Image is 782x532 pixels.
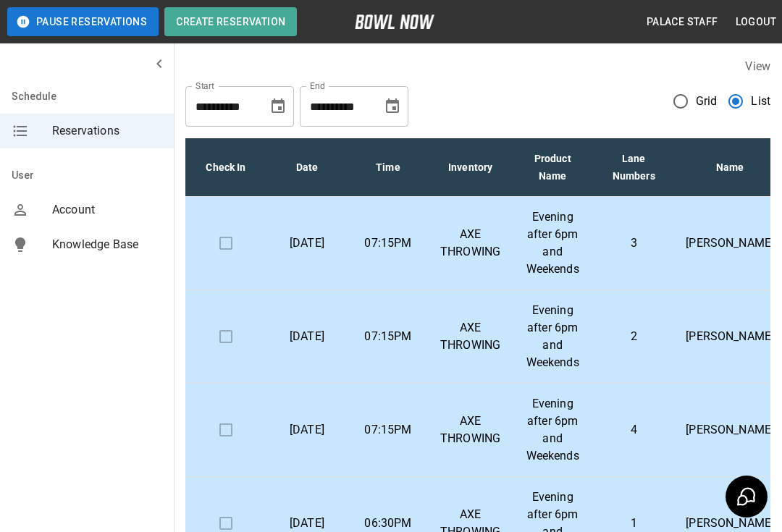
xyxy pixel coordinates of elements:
[605,328,663,345] p: 2
[278,328,336,345] p: [DATE]
[355,14,434,29] img: logo
[745,59,770,73] label: View
[164,7,297,36] button: Create Reservation
[359,328,417,345] p: 07:15PM
[348,138,429,197] th: Time
[7,7,159,36] button: Pause Reservations
[524,208,581,278] p: Evening after 6pm and Weekends
[686,235,774,252] p: [PERSON_NAME]
[264,92,293,121] button: Choose date, selected date is Sep 26, 2025
[429,138,512,197] th: Inventory
[641,9,724,35] button: Palace Staff
[378,92,407,121] button: Choose date, selected date is Sep 27, 2025
[185,138,266,197] th: Check In
[52,236,162,253] span: Knowledge Base
[440,319,500,354] p: AXE THROWING
[359,421,417,439] p: 07:15PM
[686,328,774,345] p: [PERSON_NAME]
[524,302,581,371] p: Evening after 6pm and Weekends
[751,93,770,110] span: List
[686,421,774,439] p: [PERSON_NAME]
[278,235,336,252] p: [DATE]
[266,138,348,197] th: Date
[278,421,336,439] p: [DATE]
[440,226,500,261] p: AXE THROWING
[605,235,663,252] p: 3
[359,235,417,252] p: 07:15PM
[52,201,162,219] span: Account
[524,395,581,465] p: Evening after 6pm and Weekends
[605,421,663,439] p: 4
[512,138,593,197] th: Product Name
[696,93,718,110] span: Grid
[593,138,674,197] th: Lane Numbers
[278,515,336,532] p: [DATE]
[440,413,500,447] p: AXE THROWING
[686,515,774,532] p: [PERSON_NAME]
[359,515,417,532] p: 06:30PM
[605,515,663,532] p: 1
[730,9,782,35] button: Logout
[52,122,162,140] span: Reservations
